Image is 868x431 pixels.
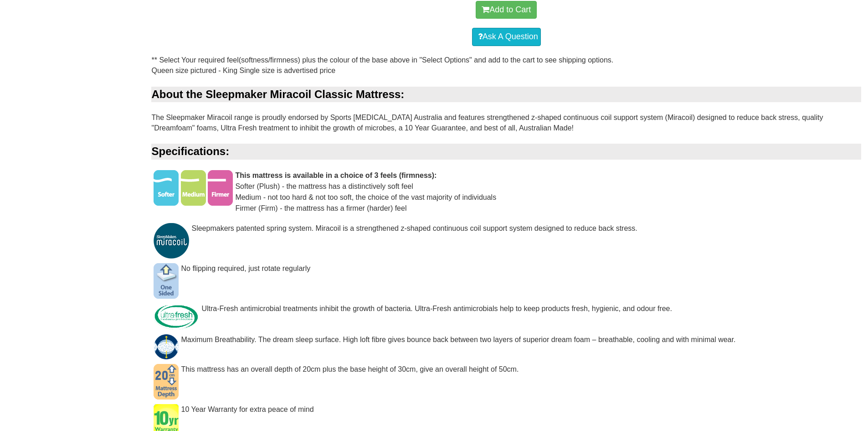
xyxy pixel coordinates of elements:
[151,87,861,102] div: About the Sleepmaker Miracoil Classic Mattress:
[154,303,199,330] img: Ultra Fresh
[151,170,861,223] div: Softer (Plush) - the mattress has a distinctively soft feel Medium - not too hard & not too soft,...
[151,223,861,243] div: Sleepmakers patented spring system. Miracoil is a strengthened z-shaped continuous coil support s...
[235,171,437,179] b: This mattress is available in a choice of 3 feels (firmness):
[151,404,861,424] div: 10 Year Warranty for extra peace of mind
[208,170,233,206] img: Firm Firmness
[154,334,179,359] img: Climatix Quilt
[154,263,179,299] img: One Sided
[154,223,189,259] img: Miracoil Classic
[151,144,861,159] div: Specifications:
[151,303,861,323] div: Ultra-Fresh antimicrobial treatments inhibit the growth of bacteria. Ultra-Fresh antimicrobials h...
[151,263,861,283] div: No flipping required, just rotate regularly
[472,28,541,46] a: Ask A Question
[154,364,179,400] img: 20cm Deep
[151,364,861,384] div: This mattress has an overall depth of 20cm plus the base height of 30cm, give an overall height o...
[476,1,537,19] button: Add to Cart
[151,334,861,354] div: Maximum Breathability. The dream sleep surface. High loft fibre gives bounce back between two lay...
[154,170,179,206] img: Plush Firmness
[181,170,206,206] img: Medium Firmness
